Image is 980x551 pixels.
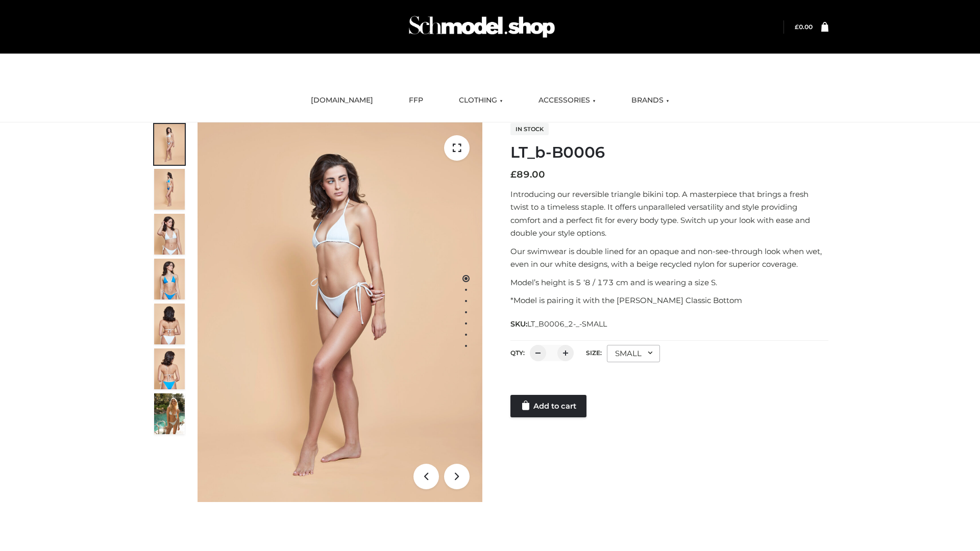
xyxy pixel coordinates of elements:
[154,124,185,165] img: ArielClassicBikiniTop_CloudNine_AzureSky_OW114ECO_1-scaled.jpg
[510,188,828,240] p: Introducing our reversible triangle bikini top. A masterpiece that brings a fresh twist to a time...
[510,169,545,180] bdi: 89.00
[198,122,482,502] img: ArielClassicBikiniTop_CloudNine_AzureSky_OW114ECO_1
[401,89,431,112] a: FFP
[510,294,828,307] p: *Model is pairing it with the [PERSON_NAME] Classic Bottom
[510,143,828,162] h1: LT_b-B0006
[303,89,381,112] a: [DOMAIN_NAME]
[624,89,677,112] a: BRANDS
[510,123,549,135] span: In stock
[527,319,607,329] span: LT_B0006_2-_-SMALL
[795,23,799,31] span: £
[405,7,558,47] img: Schmodel Admin 964
[510,276,828,289] p: Model’s height is 5 ‘8 / 173 cm and is wearing a size S.
[510,318,608,330] span: SKU:
[795,23,813,31] a: £0.00
[607,345,660,362] div: SMALL
[586,349,602,357] label: Size:
[531,89,603,112] a: ACCESSORIES
[510,349,525,357] label: QTY:
[451,89,510,112] a: CLOTHING
[154,259,185,299] img: ArielClassicBikiniTop_CloudNine_AzureSky_OW114ECO_4-scaled.jpg
[795,23,813,31] bdi: 0.00
[154,393,185,434] img: Arieltop_CloudNine_AzureSky2.jpg
[154,214,185,255] img: ArielClassicBikiniTop_CloudNine_AzureSky_OW114ECO_3-scaled.jpg
[510,169,517,180] span: £
[510,245,828,271] p: Our swimwear is double lined for an opaque and non-see-through look when wet, even in our white d...
[154,348,185,389] img: ArielClassicBikiniTop_CloudNine_AzureSky_OW114ECO_8-scaled.jpg
[154,169,185,210] img: ArielClassicBikiniTop_CloudNine_AzureSky_OW114ECO_2-scaled.jpg
[510,395,586,417] a: Add to cart
[154,304,185,344] img: ArielClassicBikiniTop_CloudNine_AzureSky_OW114ECO_7-scaled.jpg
